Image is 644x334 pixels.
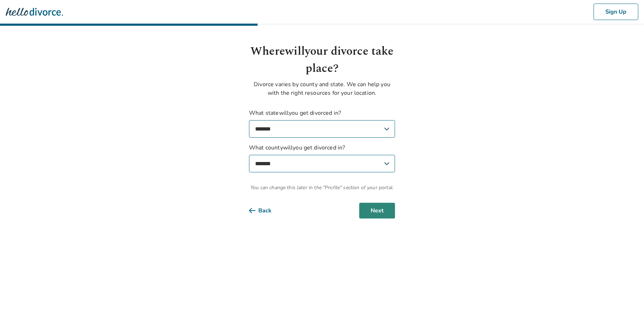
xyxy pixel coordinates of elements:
img: Hello Divorce Logo [6,5,63,19]
button: Next [359,203,395,218]
label: What county will you get divorced in? [249,143,395,172]
h1: Where will your divorce take place? [249,43,395,77]
p: Divorce varies by county and state. We can help you with the right resources for your location. [249,80,395,97]
select: What countywillyou get divorced in? [249,155,395,172]
label: What state will you get divorced in? [249,109,395,138]
select: What statewillyou get divorced in? [249,120,395,138]
button: Back [249,203,283,218]
span: You can change this later in the "Profile" section of your portal. [249,184,395,191]
iframe: Chat Widget [608,300,644,334]
button: Sign Up [594,4,638,20]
